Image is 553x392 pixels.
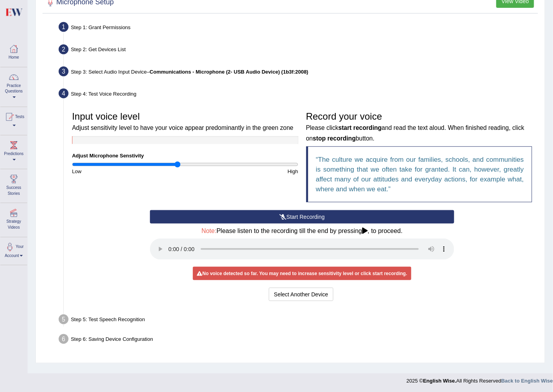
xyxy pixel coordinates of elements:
[0,169,27,200] a: Success Stories
[407,374,553,385] div: 2025 © All Rights Reserved
[423,378,456,384] strong: English Wise.
[72,111,298,132] h3: Input voice level
[72,124,294,131] small: Adjust sensitivity level to have your voice appear predominantly in the green zone
[147,69,309,75] span: –
[72,152,144,159] label: Adjust Microphone Senstivity
[193,267,411,280] div: No voice detected so far. You may need to increase sensitivity level or click start recording.
[0,39,27,65] a: Home
[185,168,302,175] div: High
[55,42,541,59] div: Step 2: Get Devices List
[313,135,356,142] b: stop recording
[306,111,533,142] h3: Record your voice
[55,64,541,81] div: Step 3: Select Audio Input Device
[0,135,27,166] a: Predictions
[501,378,553,384] a: Back to English Wise
[55,86,541,104] div: Step 4: Test Voice Recording
[0,237,27,263] a: Your Account
[150,69,308,75] b: Communications - Microphone (2- USB Audio Device) (1b3f:2008)
[338,124,382,131] b: start recording
[0,107,27,133] a: Tests
[55,332,541,349] div: Step 6: Saving Device Configuration
[150,210,454,224] button: Start Recording
[150,227,454,235] h4: Please listen to the recording till the end by pressing , to proceed.
[316,156,524,193] q: The culture we acquire from our families, schools, and communities is something that we often tak...
[0,67,27,104] a: Practice Questions
[0,203,27,234] a: Strategy Videos
[55,312,541,329] div: Step 5: Test Speech Recognition
[269,288,333,301] button: Select Another Device
[68,168,185,175] div: Low
[202,227,216,234] span: Note:
[306,124,525,141] small: Please click and read the text aloud. When finished reading, click on button.
[55,20,541,37] div: Step 1: Grant Permissions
